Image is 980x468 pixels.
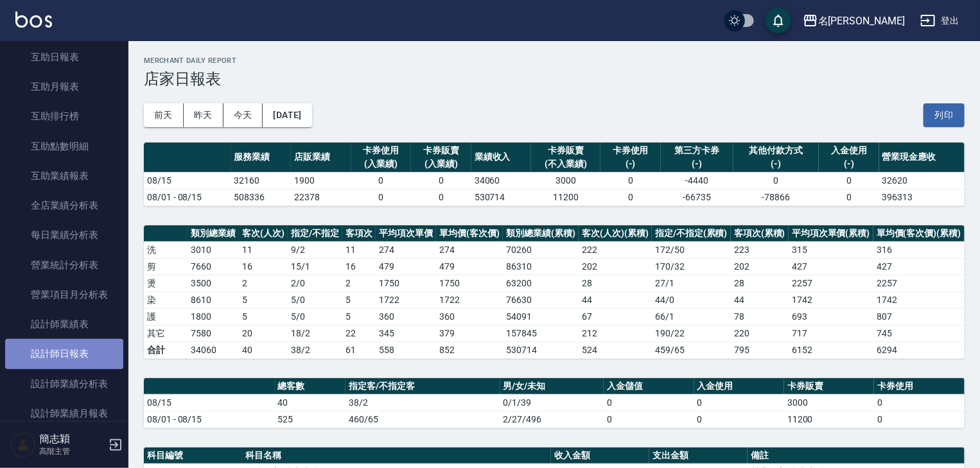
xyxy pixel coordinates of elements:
td: 1750 [436,275,503,291]
td: 315 [789,241,873,258]
td: 27 / 1 [652,275,731,291]
td: 54091 [503,308,579,325]
th: 客次(人次) [239,225,288,242]
h5: 簡志穎 [39,433,105,446]
th: 入金使用 [694,378,784,395]
td: 795 [731,342,789,358]
td: 34060 [188,342,239,358]
th: 備註 [748,447,965,464]
td: 11200 [784,411,874,428]
td: 460/65 [346,411,500,428]
h3: 店家日報表 [144,70,965,88]
td: 08/15 [144,394,275,411]
td: 693 [789,308,873,325]
td: 11200 [531,189,600,205]
td: 22 [342,325,376,342]
td: 燙 [144,275,188,291]
div: 第三方卡券 [664,144,730,157]
td: 717 [789,325,873,342]
a: 設計師日報表 [5,339,123,368]
div: 其他付款方式 [737,144,816,157]
td: 190 / 22 [652,325,731,342]
td: 5 [239,291,288,308]
td: 34060 [471,172,532,189]
td: 223 [731,241,789,258]
td: 459/65 [652,342,731,358]
div: 卡券販賣 [414,144,468,157]
td: 3000 [531,172,600,189]
td: 32160 [231,172,292,189]
a: 互助日報表 [5,42,123,72]
td: 479 [436,258,503,275]
a: 互助排行榜 [5,101,123,131]
td: 0 [351,189,412,205]
td: 44 [579,291,652,308]
div: 卡券使用 [604,144,658,157]
table: a dense table [144,143,965,206]
button: [DATE] [263,103,311,127]
td: 86310 [503,258,579,275]
td: 44 [731,291,789,308]
td: 16 [342,258,376,275]
td: 7660 [188,258,239,275]
td: 1742 [789,291,873,308]
td: 852 [436,342,503,358]
td: 40 [275,394,346,411]
td: 745 [873,325,965,342]
td: 28 [579,275,652,291]
th: 科目編號 [144,447,242,464]
td: 530714 [503,342,579,358]
th: 男/女/未知 [500,378,604,395]
td: 427 [789,258,873,275]
div: (不入業績) [534,157,597,171]
td: 1900 [291,172,351,189]
th: 總客數 [275,378,346,395]
td: 38/2 [346,394,500,411]
th: 入金儲值 [604,378,694,395]
td: 524 [579,342,652,358]
th: 客項次(累積) [731,225,789,242]
td: 44 / 0 [652,291,731,308]
th: 營業現金應收 [879,143,965,173]
td: 11 [342,241,376,258]
td: 28 [731,275,789,291]
td: 0/1/39 [500,394,604,411]
th: 卡券使用 [874,378,965,395]
a: 互助月報表 [5,72,123,101]
a: 營業統計分析表 [5,250,123,280]
div: 入金使用 [822,144,876,157]
td: 5 / 0 [288,308,342,325]
td: 合計 [144,342,188,358]
td: 316 [873,241,965,258]
button: 今天 [223,103,263,127]
th: 指定/不指定(累積) [652,225,731,242]
td: 0 [819,172,879,189]
td: 0 [874,411,965,428]
th: 客次(人次)(累積) [579,225,652,242]
th: 店販業績 [291,143,351,173]
td: 22378 [291,189,351,205]
td: 170 / 32 [652,258,731,275]
td: 其它 [144,325,188,342]
a: 每日業績分析表 [5,220,123,250]
td: 7580 [188,325,239,342]
td: 08/01 - 08/15 [144,189,231,205]
th: 類別總業績 [188,225,239,242]
th: 業績收入 [471,143,532,173]
div: (-) [664,157,730,171]
td: 0 [694,394,784,411]
td: 染 [144,291,188,308]
td: 2 [239,275,288,291]
td: 2257 [789,275,873,291]
td: -78866 [733,189,819,205]
td: 0 [600,172,661,189]
button: 昨天 [184,103,223,127]
th: 單均價(客次價) [436,225,503,242]
td: 67 [579,308,652,325]
div: (-) [604,157,658,171]
td: 15 / 1 [288,258,342,275]
td: -4440 [661,172,733,189]
a: 設計師業績月報表 [5,399,123,428]
td: 40 [239,342,288,358]
div: (-) [737,157,816,171]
